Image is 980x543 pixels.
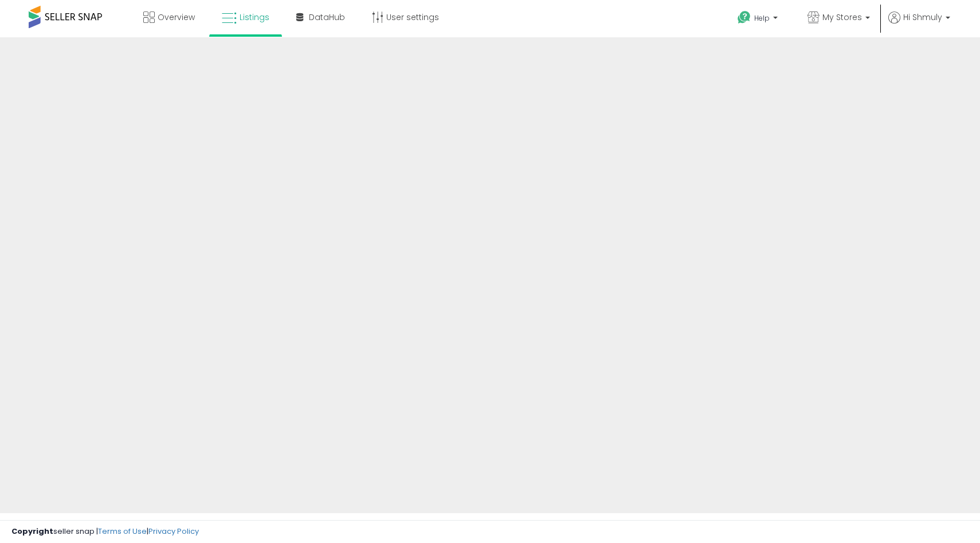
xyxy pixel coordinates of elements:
a: Hi Shmuly [888,11,950,37]
i: Get Help [737,10,751,25]
span: Hi Shmuly [903,11,942,23]
span: Help [754,13,770,23]
span: Listings [240,11,269,23]
span: My Stores [822,11,862,23]
span: DataHub [309,11,345,23]
span: Overview [158,11,195,23]
a: Help [728,2,789,37]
